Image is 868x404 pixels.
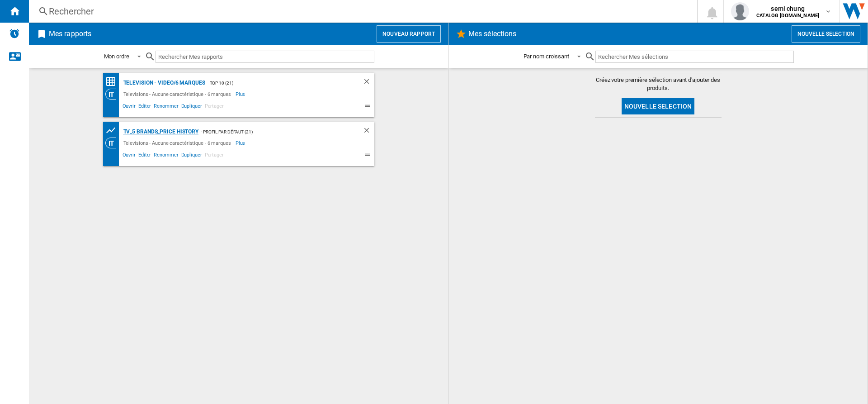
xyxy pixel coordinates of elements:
[121,77,205,89] div: Television - video/6 marques
[595,51,794,63] input: Rechercher Mes sélections
[121,126,199,138] div: TV_5 Brands_Price History
[731,2,749,20] img: profile.jpg
[363,126,374,138] div: Supprimer
[180,151,203,162] span: Dupliquer
[236,138,247,148] span: Plus
[105,76,121,87] div: Matrice des prix
[156,51,374,63] input: Rechercher Mes rapports
[121,102,137,113] span: Ouvrir
[104,53,129,60] div: Mon ordre
[467,25,518,43] h2: Mes sélections
[792,25,860,43] button: Nouvelle selection
[105,89,121,100] div: Vision Catégorie
[363,77,374,89] div: Supprimer
[756,13,819,19] b: CATALOG [DOMAIN_NAME]
[105,138,121,148] div: Vision Catégorie
[205,77,344,89] div: - Top 10 (21)
[137,102,152,113] span: Editer
[152,102,179,113] span: Renommer
[595,76,722,92] span: Créez votre première sélection avant d'ajouter des produits.
[203,102,225,113] span: Partager
[236,89,247,100] span: Plus
[121,151,137,162] span: Ouvrir
[524,53,569,60] div: Par nom croissant
[121,138,236,148] div: Televisions - Aucune caractéristique - 6 marques
[198,126,344,138] div: - Profil par défaut (21)
[180,102,203,113] span: Dupliquer
[105,125,121,136] div: Tableau des prix des produits
[203,151,225,162] span: Partager
[756,4,819,13] span: semi chung
[137,151,152,162] span: Editer
[377,25,441,43] button: Nouveau rapport
[47,25,93,43] h2: Mes rapports
[152,151,179,162] span: Renommer
[49,5,674,18] div: Rechercher
[622,98,695,114] button: Nouvelle selection
[9,28,20,39] img: alerts-logo.svg
[121,89,236,100] div: Televisions - Aucune caractéristique - 6 marques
